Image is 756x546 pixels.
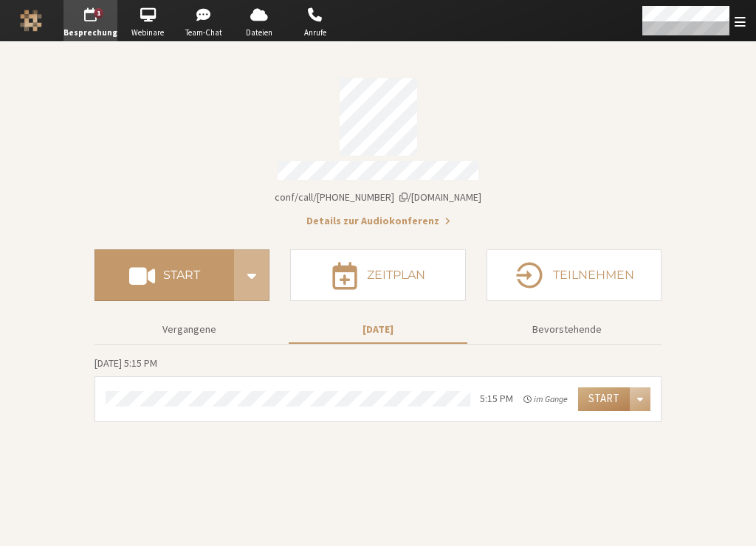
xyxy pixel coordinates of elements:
button: Teilnehmen [487,249,661,301]
button: Details zur Audiokonferenz [306,213,450,229]
button: Start [94,249,234,301]
h4: Zeitplan [367,269,425,281]
button: [DATE] [289,317,467,342]
button: Kopieren des Links zu meinem BesprechungsraumKopieren des Links zu meinem Besprechungsraum [275,190,481,205]
span: [DATE] 5:15 PM [94,356,157,370]
div: Menü öffnen [630,387,650,411]
div: 1 [94,8,104,18]
img: Iotum [20,10,42,32]
button: Zeitplan [290,249,465,301]
span: Besprechung [63,27,117,39]
div: 5:15 PM [480,391,513,407]
span: Webinare [122,27,173,39]
span: Team-Chat [178,27,230,39]
span: Dateien [233,27,285,39]
span: Kopieren des Links zu meinem Besprechungsraum [275,190,481,204]
h4: Teilnehmen [553,269,634,281]
button: Bevorstehende [478,317,656,342]
section: Heutige Besprechungen [94,355,661,422]
button: Vergangene [100,317,278,342]
span: Anrufe [289,27,341,39]
section: Kontodaten [94,68,661,229]
div: Start conference options [234,249,269,301]
h4: Start [163,269,200,281]
em: im Gange [523,393,568,406]
button: Start [578,387,630,411]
